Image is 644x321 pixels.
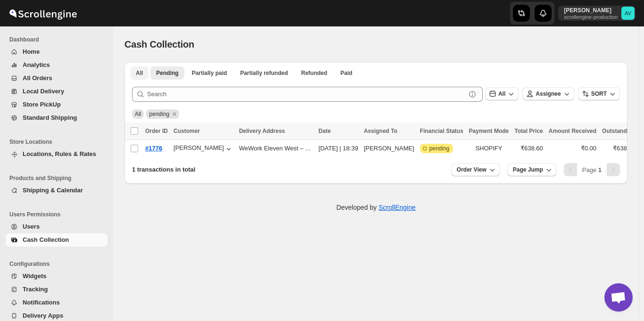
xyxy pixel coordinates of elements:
span: Tracking [23,286,48,293]
span: Financial Status [420,128,463,134]
span: Partially paid [192,69,227,77]
button: Cash Collection [6,233,107,247]
span: Order ID [145,128,168,134]
span: ₹638.60 [514,144,543,153]
span: Notifications [23,299,60,306]
button: All [485,87,519,100]
span: Page [582,166,602,173]
span: Total Price [514,128,543,134]
button: Locations, Rules & Rates [6,148,107,161]
span: All [498,91,505,97]
td: [PERSON_NAME] [361,140,417,157]
button: Remove pending [170,110,179,118]
span: Delivery Address [239,128,285,134]
img: ScrollEngine [8,1,78,25]
span: 1 transactions in total [132,166,195,173]
span: Standard Shipping [23,114,77,121]
nav: Pagination [564,163,620,176]
span: Widgets [23,272,46,280]
span: Home [23,48,40,55]
a: ScrollEngine [379,204,416,211]
span: ₹638.60 [602,144,636,153]
span: Page Jump [513,166,543,173]
b: 1 [598,166,602,173]
button: Home [6,45,107,58]
p: Developed by [336,203,415,212]
text: AV [625,10,632,16]
span: Outstanding [602,128,636,134]
span: Assignee [536,91,561,97]
button: [PERSON_NAME] [173,144,233,154]
span: #1776 [145,145,162,152]
span: Shipping & Calendar [23,187,83,194]
span: Analytics [23,61,50,68]
span: Assigned To [364,128,397,134]
td: [DATE] | 18:39 [316,140,361,157]
button: SORT [578,87,620,100]
button: WeWork Eleven West – Coworking & Office Space in [GEOGRAPHIC_DATA], [GEOGRAPHIC_DATA] Baner Gaon ... [239,145,313,152]
span: Paid [340,69,352,77]
span: ₹0.00 [549,144,596,153]
span: Cash Collection [23,236,69,243]
span: Order View [457,166,487,173]
span: All [136,69,143,77]
span: All [135,111,141,117]
span: Pending [156,69,178,77]
span: Avinash Vishwakarma [621,7,635,20]
span: Delivery Apps [23,312,63,319]
button: Page Jump [507,163,556,176]
div: Open chat [604,283,633,312]
span: Refunded [301,69,327,77]
button: All Orders [6,72,107,85]
span: Locations, Rules & Rates [23,150,96,157]
button: Notifications [6,296,107,309]
p: scrollengine-production [564,14,618,20]
span: Store Locations [9,138,108,146]
span: Store PickUp [23,101,61,108]
button: Order View [451,163,500,176]
span: Partially refunded [240,69,288,77]
button: Analytics [6,58,107,72]
span: SORT [591,91,607,97]
span: Cash Collection [124,39,194,49]
input: Search [147,87,466,102]
span: All Orders [23,74,52,82]
span: Users Permissions [9,211,108,218]
span: Products and Shipping [9,174,108,182]
span: Amount Received [549,128,596,134]
span: pending [429,145,450,152]
span: Payment Mode [469,128,509,134]
button: Shipping & Calendar [6,184,107,197]
span: Users [23,223,40,230]
span: pending [149,111,169,117]
span: Local Delivery [23,88,64,95]
span: Dashboard [9,36,108,43]
span: Configurations [9,260,108,268]
button: Widgets [6,270,107,283]
button: Assignee [522,87,574,100]
span: Customer [173,128,200,134]
button: User menu [558,6,636,21]
span: Date [319,128,331,134]
p: [PERSON_NAME] [564,7,618,14]
button: #1776 [145,144,162,153]
button: Users [6,220,107,233]
span: SHOPIFY [469,144,509,153]
button: Tracking [6,283,107,296]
